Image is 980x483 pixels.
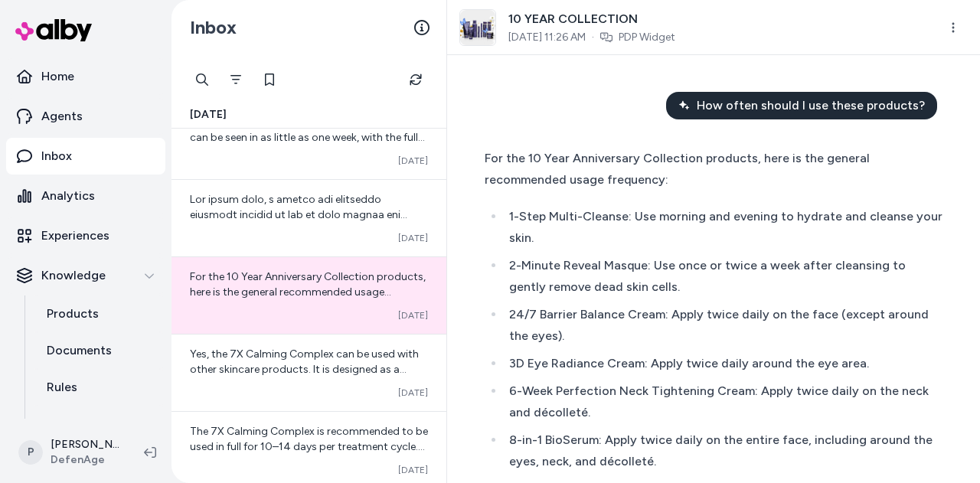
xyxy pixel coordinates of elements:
p: Home [41,67,74,86]
p: Documents [47,341,112,360]
span: [DATE] 11:26 AM [508,30,586,45]
a: Verified Q&As [31,406,165,442]
a: For the 10 Year Anniversary Collection products, here is the general recommended usage frequency:... [171,256,446,334]
a: With the 8-IN-1 BioSerum, initial visible results can be seen in as little as one week, with the ... [171,102,446,179]
p: Analytics [41,187,95,205]
span: 10 YEAR COLLECTION [508,10,675,28]
li: 8-in-1 BioSerum: Apply twice daily on the entire face, including around the eyes, neck, and décol... [505,429,942,472]
a: Products [31,295,165,332]
p: Agents [41,107,83,126]
p: Rules [47,378,77,397]
h2: Inbox [190,16,237,39]
p: Products [47,305,99,323]
li: 2-Minute Reveal Masque: Use once or twice a week after cleansing to gently remove dead skin cells. [505,255,942,298]
li: 6-Week Perfection Neck Tightening Cream: Apply twice daily on the neck and décolleté. [505,380,942,423]
button: Refresh [400,64,431,95]
div: For the 10 Year Anniversary Collection products, here is the general recommended usage frequency: [485,148,942,191]
button: P[PERSON_NAME]DefenAge [9,428,132,477]
p: Verified Q&As [47,415,127,433]
a: Home [6,58,165,95]
span: [DATE] [398,387,428,399]
a: Rules [31,369,165,406]
span: [DATE] [398,309,428,321]
a: Analytics [6,178,165,214]
a: PDP Widget [619,30,675,45]
button: Filter [220,64,251,95]
span: P [18,440,43,465]
li: 3D Eye Radiance Cream: Apply twice daily around the eye area. [505,353,942,374]
button: Knowledge [6,257,165,294]
span: [DATE] [398,464,428,476]
p: Experiences [41,227,109,245]
p: [PERSON_NAME] [51,437,119,452]
span: How often should I use these products? [697,96,925,115]
span: · [592,30,594,45]
span: [DATE] [398,155,428,167]
a: Experiences [6,217,165,254]
p: Knowledge [41,266,106,285]
a: Lor ipsum dolo, s ametco adi elitseddo eiusmodt incidid ut lab et dolo magnaa eni adminim veni qu... [171,179,446,256]
p: Inbox [41,147,72,165]
a: Yes, the 7X Calming Complex can be used with other skincare products. It is designed as a serum t... [171,334,446,411]
span: [DATE] [398,232,428,244]
li: 24/7 Barrier Balance Cream: Apply twice daily on the face (except around the eyes). [505,304,942,347]
img: alby Logo [15,19,92,41]
a: Inbox [6,138,165,175]
a: Documents [31,332,165,369]
img: splendor-460_1_6.jpg [460,10,495,45]
a: Agents [6,98,165,135]
li: 1-Step Multi-Cleanse: Use morning and evening to hydrate and cleanse your skin. [505,206,942,249]
span: DefenAge [51,452,119,468]
span: [DATE] [190,107,227,122]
